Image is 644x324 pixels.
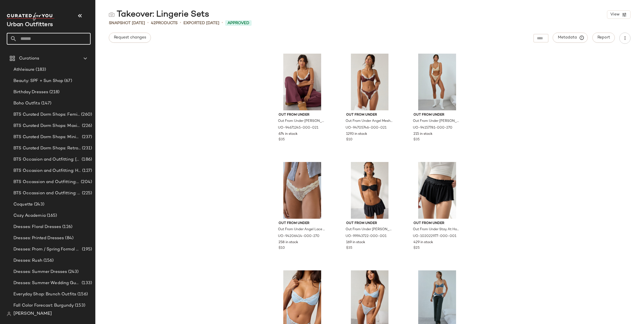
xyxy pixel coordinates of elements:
span: Dresses: Rush [13,257,42,264]
span: Snapshot [DATE] [109,20,145,26]
span: Out From Under Angel Mesh Lace Trim Thong in Chocolate, Women's at Urban Outfitters [346,119,393,124]
span: [PERSON_NAME] [13,311,52,317]
span: (67) [63,78,72,84]
span: Out From Under [346,221,394,226]
span: Coquette [13,201,33,208]
span: Dresses: Summer Dresses [13,269,67,275]
span: (243) [33,201,44,208]
span: (225) [81,190,92,197]
span: $35 [413,137,420,142]
span: View [610,12,620,17]
span: Out From Under [PERSON_NAME] Tie-Front Bow Lace Trim Balconette Bra in Black, Women's at Urban Ou... [346,227,393,232]
span: BTS Occasion and Outfitting: [PERSON_NAME] to Party [13,156,81,163]
span: Out From Under [PERSON_NAME] [PERSON_NAME] in Light Yellow, Women's at Urban Outfitters [413,119,460,124]
span: Fall Color Forecast: Burgundy [13,302,74,309]
span: (126) [61,224,72,230]
span: Metadata [558,35,583,40]
span: (165) [46,213,57,219]
span: Beauty: SPF + Sun Shop [13,78,63,84]
span: 215 in stock [413,132,433,137]
img: 94206414_270_b [274,162,330,219]
span: 1293 in stock [346,132,367,137]
span: Dresses: Printed Dresses [13,235,64,241]
span: $35 [279,137,285,142]
span: (226) [81,123,92,129]
span: UO-94705746-000-021 [346,126,387,131]
img: cfy_white_logo.C9jOOHJF.svg [7,13,54,20]
span: Out From Under [346,113,394,118]
span: BTS Curated Dorm Shops: Retro+ Boho [13,145,81,152]
span: (186) [81,156,92,163]
span: Current Company Name [7,22,53,28]
span: UO-94157781-000-270 [413,126,452,131]
span: (156) [42,257,54,264]
span: (153) [74,302,85,309]
span: (237) [81,134,92,140]
span: $25 [413,246,420,251]
div: Products [151,20,178,26]
span: BTS Curated Dorm Shops: Minimalist [13,134,81,140]
span: UO-94671245-000-021 [278,126,318,131]
span: Out From Under [279,221,326,226]
span: (133) [81,280,92,286]
p: Exported [DATE] [183,20,219,26]
span: (127) [81,168,92,174]
button: View [607,10,631,19]
span: 674 in stock [279,132,298,137]
span: (84) [64,235,73,241]
span: UO-99943722-000-001 [346,234,387,239]
span: 42 [151,21,156,25]
span: Out From Under Angel Lace Thong in Light Yellow, Women's at Urban Outfitters [278,227,325,232]
span: (147) [40,100,52,107]
span: $35 [346,246,352,251]
span: UO-94206414-000-270 [278,234,319,239]
span: 169 in stock [346,240,365,245]
span: • [147,20,149,26]
span: (243) [67,269,79,275]
span: 429 in stock [413,240,433,245]
span: Out From Under [413,113,461,118]
span: Out From Under [PERSON_NAME] Mesh Underwire Bra in Chocolate, Women's at Urban Outfitters [278,119,325,124]
span: Report [597,35,610,40]
span: • [222,20,223,26]
span: (231) [81,145,92,152]
img: 94671245_021_b [274,54,330,110]
span: BTS Occasion and Outfitting: Homecoming Dresses [13,168,81,174]
span: (260) [80,111,92,118]
span: Everyday Shop: Brunch Outfits [13,291,76,298]
button: Metadata [553,33,588,43]
span: Dresses: Summer Wedding Guest [13,280,81,286]
span: (183) [34,67,46,73]
span: Cozy Academia [13,213,46,219]
span: Request changes [114,35,146,40]
span: 258 in stock [279,240,298,245]
span: BTS Occassion and Outfitting: Campus Lounge [13,179,80,185]
span: Approved [227,20,249,26]
span: Dresses: Floral Dresses [13,224,61,230]
span: BTS Curated Dorm Shops: Feminine [13,111,80,118]
span: (195) [81,246,92,253]
span: $10 [346,137,353,142]
img: 94157781_270_b [409,54,465,110]
span: Out From Under [279,113,326,118]
img: 99943722_001_b [342,162,398,219]
span: BTS Occassion and Outfitting: First Day Fits [13,190,81,197]
span: Athleisure [13,67,34,73]
div: Takeover: Lingerie Sets [109,9,209,20]
span: Boho Outfits [13,100,40,107]
img: svg%3e [109,12,114,17]
span: Out From Under [413,221,461,226]
span: $10 [279,246,285,251]
span: Curations [19,55,39,62]
span: BTS Curated Dorm Shops: Maximalist [13,123,81,129]
img: 94705746_021_b [342,54,398,110]
span: UO-102022977-000-001 [413,234,456,239]
img: svg%3e [7,312,11,316]
button: Report [592,33,615,43]
img: 102022977_001_b [409,162,465,219]
span: (218) [48,89,59,95]
span: Birthday Dresses [13,89,48,95]
span: • [180,20,181,26]
span: Dresses: Prom / Spring Formal Outfitting [13,246,81,253]
span: (204) [80,179,92,185]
